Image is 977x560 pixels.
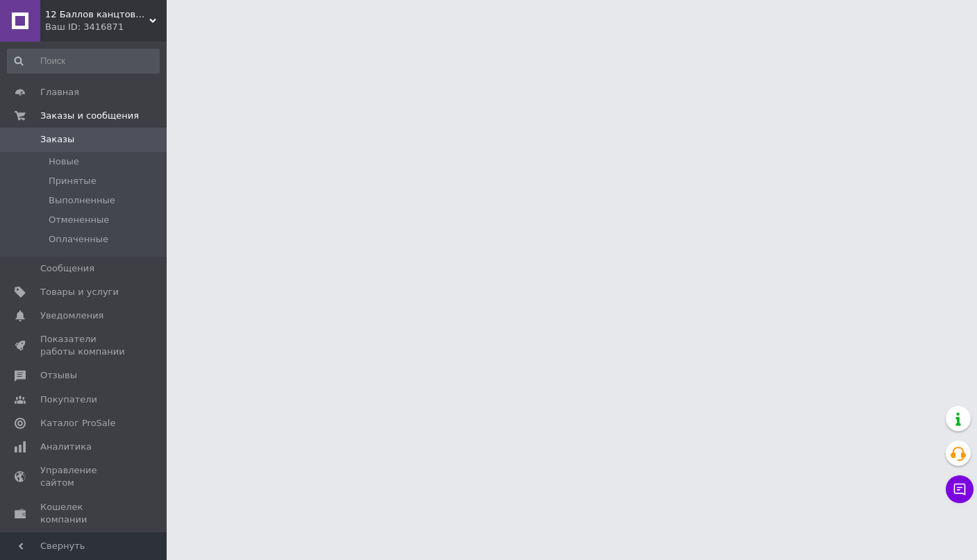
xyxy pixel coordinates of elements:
[40,369,77,382] span: Отзывы
[40,464,128,489] span: Управление сайтом
[40,110,139,122] span: Заказы и сообщения
[49,194,115,207] span: Выполненные
[49,233,108,246] span: Оплаченные
[946,475,974,503] button: Чат с покупателем
[45,8,149,21] span: 12 Баллов канцтовары оптом и в розницу
[7,49,160,74] input: Поиск
[40,262,94,275] span: Сообщения
[40,501,128,526] span: Кошелек компании
[45,21,167,33] div: Ваш ID: 3416871
[40,333,128,358] span: Показатели работы компании
[40,441,92,453] span: Аналитика
[40,286,119,298] span: Товары и услуги
[40,309,103,322] span: Уведомления
[40,133,74,146] span: Заказы
[49,214,109,226] span: Отмененные
[40,417,115,430] span: Каталог ProSale
[49,175,97,187] span: Принятые
[40,393,97,406] span: Покупатели
[49,155,79,168] span: Новые
[40,86,79,99] span: Главная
